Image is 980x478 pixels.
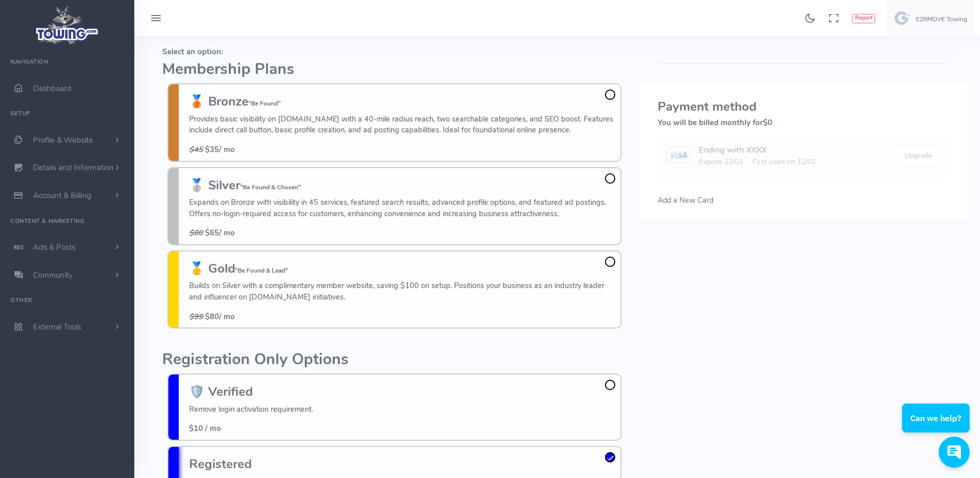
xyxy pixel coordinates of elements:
p: Builds on Silver with a complimentary member website, saving $100 on setup. Positions your busine... [189,280,615,303]
img: card image [666,147,690,163]
span: Details and Information [33,163,114,173]
span: Account & Billing [33,190,91,201]
s: $80 [189,228,203,238]
b: $80 [205,311,219,322]
span: Add a New Card [658,195,713,205]
button: Upgrade [896,145,941,166]
h3: 🛡️ Verified [189,385,313,398]
h3: 🥇 Gold [189,262,615,275]
p: Provides basic visibility on [DOMAIN_NAME] with a 40-mile radius reach, two searchable categories... [189,114,615,136]
p: Remove login activation requirement. [189,404,313,415]
span: First used on 12/01 [753,156,816,167]
img: user-image [894,10,911,26]
h3: 🥉 Bronze [189,95,615,108]
b: $65 [205,228,219,238]
img: logo [33,3,102,47]
b: $35 [205,144,219,155]
span: Expires 12/01 [699,156,743,167]
h3: Payment method [658,100,949,113]
h3: 🥈 Silver [189,178,615,192]
button: Report [852,14,875,23]
span: Ads & Posts [33,242,75,252]
span: Community [33,270,73,280]
h2: Membership Plans [162,61,627,78]
span: / mo [189,311,235,322]
span: $10 / mo [189,423,221,434]
small: "Be Found & Chosen" [240,183,301,191]
s: $99 [189,311,203,322]
span: / mo [189,144,235,155]
h3: Registered [189,457,301,471]
span: / mo [189,228,235,238]
p: Expands on Bronze with visibility in 45 services, featured search results, advanced profile optio... [189,197,615,219]
h5: Select an option: [162,48,627,56]
span: Profile & Website [33,135,93,145]
span: $0 [763,117,772,128]
s: $45 [189,144,203,155]
h6: EZRMOVE Towing [916,16,967,23]
span: External Tools [33,322,81,332]
h5: You will be billed monthly for [658,118,949,127]
span: Dashboard [33,83,71,94]
h2: Registration Only Options [162,351,627,368]
small: "Be Found" [248,99,281,108]
div: Ending with XXXX [699,144,816,156]
iframe: Conversations [894,375,980,478]
small: "Be Found & Lead" [235,266,288,275]
span: · [747,156,749,167]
